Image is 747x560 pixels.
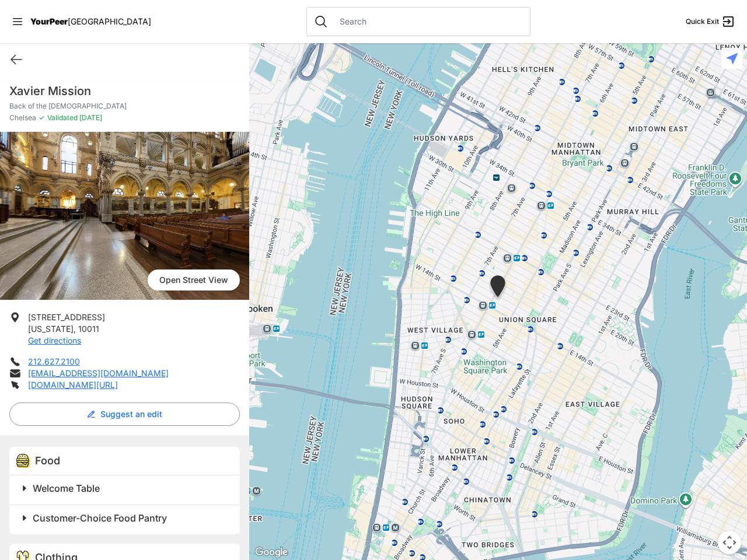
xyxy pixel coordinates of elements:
[28,335,81,345] a: Get directions
[9,113,36,123] span: Chelsea
[488,275,508,302] div: Back of the Church
[78,324,99,334] span: 10011
[47,113,78,122] span: Validated
[28,380,118,390] a: [DOMAIN_NAME][URL]
[35,454,60,467] span: Food
[252,545,291,560] a: Open this area in Google Maps (opens a new window)
[28,324,74,334] span: [US_STATE]
[686,15,735,29] a: Quick Exit
[33,512,167,524] span: Customer-Choice Food Pantry
[9,83,240,99] h1: Xavier Mission
[28,312,105,322] span: [STREET_ADDRESS]
[30,18,151,25] a: YourPeer[GEOGRAPHIC_DATA]
[33,482,100,494] span: Welcome Table
[9,402,240,426] button: Suggest an edit
[78,113,102,122] span: [DATE]
[68,16,151,26] span: [GEOGRAPHIC_DATA]
[30,16,68,26] span: YourPeer
[28,368,169,378] a: [EMAIL_ADDRESS][DOMAIN_NAME]
[686,17,719,26] span: Quick Exit
[718,531,741,554] button: Map camera controls
[74,324,76,334] span: ,
[9,101,240,111] p: Back of the [DEMOGRAPHIC_DATA]
[39,113,45,123] span: ✓
[148,269,240,290] a: Open Street View
[28,356,80,366] a: 212.627.2100
[100,408,162,420] span: Suggest an edit
[333,16,523,27] input: Search
[252,545,291,560] img: Google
